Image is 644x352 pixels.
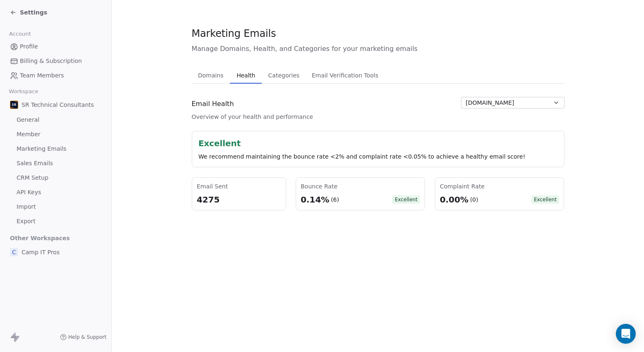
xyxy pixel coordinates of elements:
span: [DOMAIN_NAME] [466,99,514,107]
span: Health [233,70,258,81]
a: General [7,113,105,127]
span: C [10,248,18,256]
div: Open Intercom Messenger [616,324,636,344]
a: Billing & Subscription [7,54,105,68]
span: SR Technical Consultants [22,101,94,109]
a: Marketing Emails [7,142,105,156]
div: Bounce Rate [301,182,420,190]
div: 4275 [197,194,281,205]
span: Help & Support [68,334,106,340]
a: Import [7,200,105,214]
a: Profile [7,40,105,53]
div: (0) [470,195,478,204]
span: Marketing Emails [17,145,66,153]
span: Profile [20,42,38,51]
div: We recommend maintaining the bounce rate <2% and complaint rate <0.05% to achieve a healthy email... [198,152,558,161]
a: API Keys [7,186,105,199]
div: Excellent [198,137,558,149]
a: Settings [10,8,47,17]
span: Settings [20,8,47,17]
a: CRM Setup [7,171,105,185]
span: Email Health [192,99,234,109]
span: Workspace [5,85,42,98]
img: SR%20Tech%20Consultants%20icon%2080x80.png [10,101,18,109]
div: Email Sent [197,182,281,190]
span: Camp IT Pros [22,248,60,256]
span: Sales Emails [17,159,53,168]
span: Email Verification Tools [309,70,382,81]
span: Excellent [392,195,420,204]
div: 0.00% [440,194,468,205]
span: Import [17,203,36,211]
span: API Keys [17,188,41,197]
a: Member [7,128,105,141]
span: Team Members [20,71,64,80]
span: Domains [195,70,227,81]
span: Marketing Emails [192,27,276,40]
span: Account [5,28,34,40]
span: General [17,116,39,124]
a: Help & Support [60,334,106,340]
span: Excellent [531,195,559,204]
span: Export [17,217,36,226]
div: (6) [331,195,339,204]
div: 0.14% [301,194,329,205]
span: CRM Setup [17,174,48,182]
span: Overview of your health and performance [192,113,313,121]
div: Complaint Rate [440,182,559,190]
span: Billing & Subscription [20,57,82,65]
a: Export [7,215,105,228]
span: Member [17,130,41,139]
span: Categories [265,70,303,81]
span: Manage Domains, Health, and Categories for your marketing emails [192,44,564,54]
a: Sales Emails [7,157,105,170]
span: Other Workspaces [7,231,73,245]
a: Team Members [7,69,105,82]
